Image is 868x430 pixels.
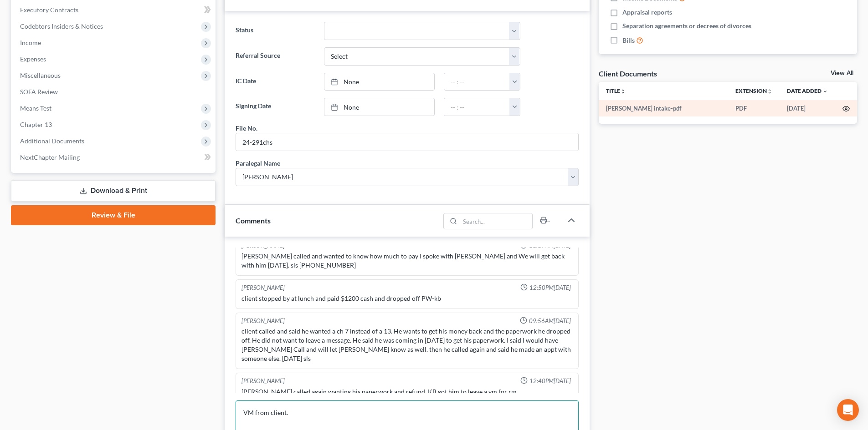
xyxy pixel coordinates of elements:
i: unfold_more [767,89,772,94]
a: SOFA Review [13,84,216,100]
input: -- : -- [444,98,510,116]
a: View All [831,70,853,76]
span: Additional Documents [20,137,84,145]
div: Paralegal Name [236,158,280,168]
td: PDF [728,100,780,116]
div: client called and said he wanted a ch 7 instead of a 13. He wants to get his money back and the p... [241,327,573,363]
span: Comments [236,216,271,225]
span: SOFA Review [20,88,58,96]
a: Download & Print [11,180,216,202]
span: Expenses [20,55,46,63]
input: Search... [460,213,533,229]
a: None [324,73,434,91]
div: [PERSON_NAME] [241,283,285,292]
div: [PERSON_NAME] [241,377,285,385]
a: None [324,98,434,116]
label: Referral Source [231,47,319,66]
span: Chapter 13 [20,121,52,128]
div: [PERSON_NAME] called and wanted to know how much to pay I spoke with [PERSON_NAME] and We will ge... [241,252,573,270]
span: Executory Contracts [20,6,78,14]
input: -- : -- [444,73,510,91]
div: File No. [236,123,257,133]
div: client stopped by at lunch and paid $1200 cash and dropped off PW-kb [241,294,573,303]
span: 12:50PM[DATE] [529,283,571,292]
a: Executory Contracts [13,2,216,18]
div: [PERSON_NAME] called again wanting his paperwork and refund, KB got him to leave a vm for rm. [241,387,573,396]
span: Bills [622,36,635,45]
td: [PERSON_NAME] intake-pdf [599,100,728,116]
span: Miscellaneous [20,71,61,79]
div: [PERSON_NAME] [241,317,285,325]
a: Extensionunfold_more [735,87,772,94]
span: Appraisal reports [622,8,672,17]
a: Review & File [11,205,216,225]
span: Means Test [20,104,51,112]
div: Client Documents [599,69,657,78]
span: Separation agreements or decrees of divorces [622,21,751,30]
i: expand_more [822,89,828,94]
a: NextChapter Mailing [13,149,216,166]
span: 09:56AM[DATE] [529,317,571,325]
label: Signing Date [231,98,319,116]
i: unfold_more [620,89,626,94]
span: NextChapter Mailing [20,153,80,161]
td: [DATE] [780,100,835,116]
span: Codebtors Insiders & Notices [20,22,103,30]
label: Status [231,22,319,40]
label: IC Date [231,73,319,91]
span: 12:40PM[DATE] [529,377,571,385]
input: -- [236,133,578,151]
a: Date Added expand_more [787,87,828,94]
span: Income [20,39,41,46]
div: Open Intercom Messenger [837,399,859,421]
a: Titleunfold_more [606,87,626,94]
